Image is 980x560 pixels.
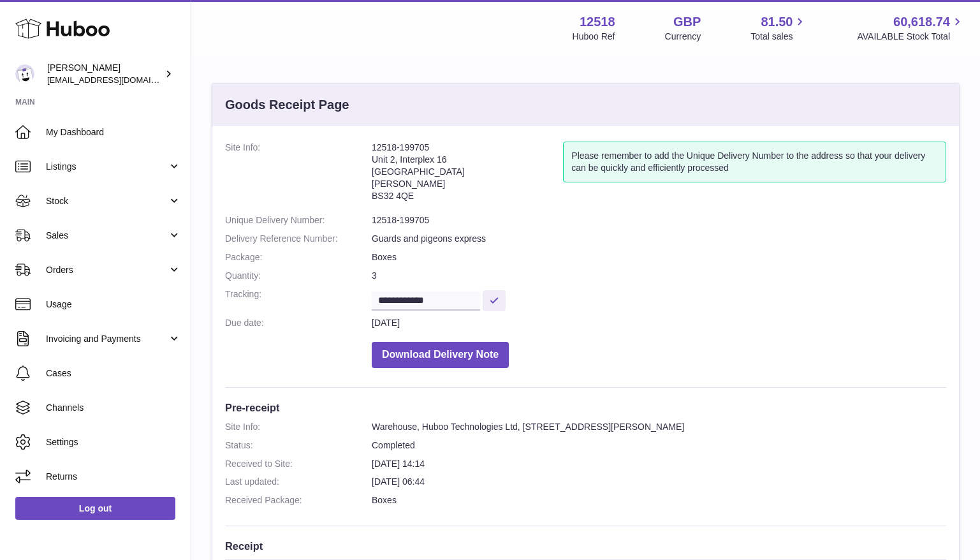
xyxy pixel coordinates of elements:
dt: Site Info: [225,142,372,208]
span: Cases [46,367,181,379]
span: My Dashboard [46,126,181,138]
span: Total sales [750,31,807,43]
span: [EMAIL_ADDRESS][DOMAIN_NAME] [47,75,187,85]
img: caitlin@fancylamp.co [15,64,34,84]
span: Sales [46,230,168,242]
h3: Pre-receipt [225,401,946,415]
span: Invoicing and Payments [46,333,168,345]
dt: Tracking: [225,288,372,311]
span: Returns [46,471,181,483]
dt: Status: [225,439,372,452]
a: 60,618.74 AVAILABLE Stock Total [857,13,965,43]
dt: Quantity: [225,270,372,282]
button: Download Delivery Note [372,342,509,368]
dd: Boxes [372,251,946,263]
dd: Warehouse, Huboo Technologies Ltd, [STREET_ADDRESS][PERSON_NAME] [372,421,946,433]
dt: Last updated: [225,476,372,488]
div: Huboo Ref [573,31,615,43]
a: 81.50 Total sales [750,13,807,43]
span: Listings [46,161,168,173]
dt: Package: [225,251,372,263]
span: 81.50 [761,13,793,31]
div: Please remember to add the Unique Delivery Number to the address so that your delivery can be qui... [563,142,946,182]
div: Currency [665,31,701,43]
span: Channels [46,402,181,414]
dd: [DATE] 06:44 [372,476,946,488]
dd: 3 [372,270,946,282]
dd: Guards and pigeons express [372,233,946,245]
span: Usage [46,298,181,311]
address: 12518-199705 Unit 2, Interplex 16 [GEOGRAPHIC_DATA] [PERSON_NAME] BS32 4QE [372,142,563,208]
dt: Due date: [225,317,372,329]
dd: Boxes [372,494,946,506]
span: Settings [46,436,181,448]
dt: Received to Site: [225,458,372,470]
span: AVAILABLE Stock Total [857,31,965,43]
strong: GBP [673,13,701,31]
span: Orders [46,264,168,276]
dd: [DATE] 14:14 [372,458,946,470]
h3: Receipt [225,539,946,553]
dt: Delivery Reference Number: [225,233,372,245]
dd: [DATE] [372,317,946,329]
dt: Received Package: [225,494,372,506]
span: Stock [46,195,168,207]
h3: Goods Receipt Page [225,96,349,114]
div: [PERSON_NAME] [47,62,162,86]
span: 60,618.74 [893,13,950,31]
dt: Unique Delivery Number: [225,214,372,226]
dd: 12518-199705 [372,214,946,226]
dt: Site Info: [225,421,372,433]
a: Log out [15,497,175,520]
strong: 12518 [580,13,615,31]
dd: Completed [372,439,946,452]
